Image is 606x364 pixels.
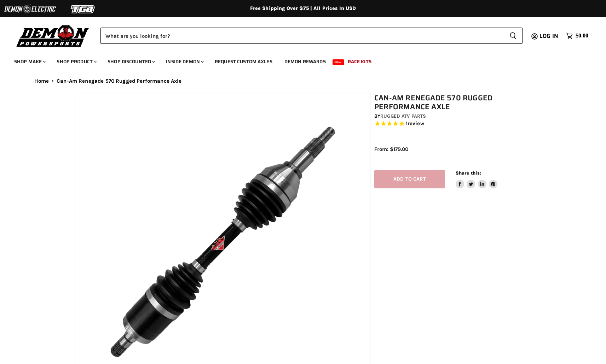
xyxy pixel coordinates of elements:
a: Demon Rewards [279,54,331,69]
button: Search [504,28,523,44]
a: Race Kits [342,54,377,69]
img: Demon Electric Logo 2 [4,2,57,16]
span: Rated 5.0 out of 5 stars 1 reviews [374,120,536,128]
input: Search [100,28,504,44]
span: 1 reviews [406,121,424,127]
nav: Breadcrumbs [20,78,586,84]
span: $0.00 [576,33,588,39]
a: Shop Discounted [102,54,159,69]
a: Request Custom Axles [209,54,278,69]
span: Share this: [456,170,481,176]
span: New! [333,59,345,65]
a: Shop Product [51,54,101,69]
span: From: $179.00 [374,146,408,152]
img: TGB Logo 2 [57,2,110,16]
a: Shop Make [9,54,50,69]
span: Can-Am Renegade 570 Rugged Performance Axle [57,78,181,84]
aside: Share this: [456,170,498,189]
a: $0.00 [562,31,592,41]
a: Rugged ATV Parts [380,113,426,119]
h1: Can-Am Renegade 570 Rugged Performance Axle [374,94,536,111]
span: review [408,121,424,127]
div: Free Shipping Over $75 | All Prices In USD [20,5,586,12]
ul: Main menu [9,52,587,69]
div: by [374,112,536,120]
a: Inside Demon [161,54,208,69]
span: Log in [539,31,558,40]
form: Product [100,28,523,44]
img: Demon Powersports [14,23,92,48]
a: Log in [536,33,562,39]
a: Home [34,78,49,84]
